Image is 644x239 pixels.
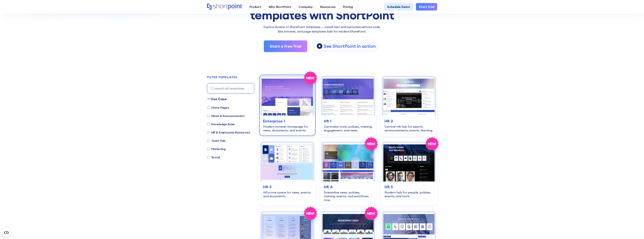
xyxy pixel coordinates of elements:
button: Open CMP widget [2,228,11,237]
label: News & Announcement [207,114,245,118]
label: Home Pages [207,105,229,110]
h3: HR 2 [385,118,433,124]
a: HR 2 - HR Intranet Portal: Central HR hub for search, announcements, events, learning.HR 2Central... [381,75,437,136]
a: Company [295,3,316,11]
div: Centralize tools, policies, training, engagement, and news. [324,125,372,132]
div: Modern intranet homepage for news, documents, and events. [263,125,312,132]
p: See ShortPoint in action [324,43,376,49]
a: Product [246,3,265,11]
input: Team Hub [207,140,209,142]
div: Use Case [211,96,227,102]
a: open lightbox [313,41,379,52]
label: HR & Employees Resources [207,130,250,135]
h3: HR 5 [385,184,433,190]
a: Why ShortPoint [265,3,295,11]
img: HR 3 – HR Intranet Template: All‑in‑one space for news, events, and documents. [262,143,313,181]
div: Widget de chat [625,221,644,239]
input: Knowledge Base [207,123,209,125]
a: Pricing [339,3,357,11]
div: Streamline news, policies, training, events, and workflows now. [324,190,372,202]
a: HR 3 – HR Intranet Template: All‑in‑one space for news, events, and documents.HR 3All‑in‑one spac... [259,140,316,206]
div: Modern hub for people, policies, events, and tools. [385,190,433,198]
a: Enterprise 1 – SharePoint Homepage Design: Modern intranet homepage for news, documents, and even... [259,75,316,136]
input: Social [207,156,209,159]
h3: Enterprise 1 [263,118,312,124]
label: Marketing [207,147,226,151]
div: Why ShortPoint [269,5,291,9]
label: Knowledge Base [207,122,235,126]
img: Enterprise 1 – SharePoint Homepage Design: Modern intranet homepage for news, documents, and events. [262,77,313,116]
a: HR 1 – Human Resources Template: Centralize tools, policies, training, engagement, and news.HR 1C... [320,75,376,136]
input: Home Pages [207,106,209,109]
h2: FILTER TEMPLATES [207,76,237,79]
a: Schedule Demo [384,3,413,11]
a: Start a Free Trial [264,40,307,52]
label: Social [207,155,220,159]
a: Resources [316,3,339,11]
p: Explore dozens of SharePoint templates — install fast and customize without code. Site, intranet,... [207,25,437,34]
input: HR & Employees Resources [207,131,209,134]
input: search all templates [207,83,254,93]
div: All‑in‑one space for news, events, and documents. [263,190,312,198]
div: Company [299,5,313,9]
input: Marketing [207,148,209,150]
a: HR 5 – Human Resource Template: Modern hub for people, policies, events, and tools.HR 5Modern hub... [381,140,437,206]
input: News & Announcement [207,115,209,117]
label: Team Hub [207,138,226,143]
img: HR 5 – Human Resource Template: Modern hub for people, policies, events, and tools. [383,143,435,181]
h3: HR 1 [324,118,372,124]
a: HR 4 – SharePoint HR Intranet Template: Streamline news, policies, training, events, and workflow... [320,140,376,206]
h3: HR 4 [324,184,372,190]
div: Resources [320,5,335,9]
a: Start Trial [416,3,437,11]
img: HR 1 – Human Resources Template: Centralize tools, policies, training, engagement, and news. [322,77,374,116]
iframe: Chat Widget [625,221,644,239]
h3: HR 3 [263,184,312,190]
div: Pricing [343,5,353,9]
img: HR 4 – SharePoint HR Intranet Template: Streamline news, policies, training, events, and workflow... [322,143,374,181]
div: Central HR hub for search, announcements, events, learning. [385,125,433,132]
img: HR 2 - HR Intranet Portal: Central HR hub for search, announcements, events, learning. [383,77,435,116]
div: Product [250,5,261,9]
a: Home [207,4,242,10]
